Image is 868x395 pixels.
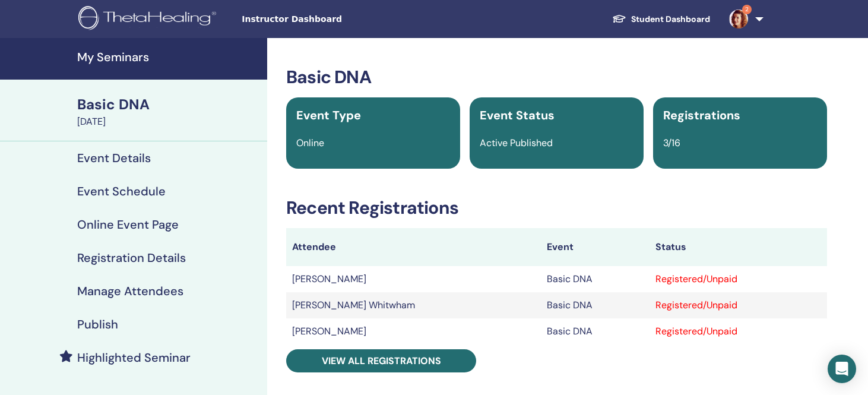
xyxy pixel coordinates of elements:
h4: Online Event Page [77,217,179,232]
td: [PERSON_NAME] [286,266,541,292]
div: Registered/Unpaid [655,298,821,312]
td: [PERSON_NAME] [286,318,541,345]
div: [DATE] [77,115,260,129]
div: Open Intercom Messenger [828,355,856,383]
h4: Event Details [77,151,151,165]
div: Registered/Unpaid [655,272,821,286]
img: logo.png [78,6,220,33]
span: Active Published [480,137,553,149]
span: Online [296,137,324,149]
h4: Publish [77,317,118,331]
img: graduation-cap-white.svg [612,14,626,24]
h4: My Seminars [77,50,260,64]
span: Instructor Dashboard [242,13,420,26]
h3: Recent Registrations [286,197,827,219]
td: Basic DNA [541,292,650,318]
h4: Event Schedule [77,184,166,198]
th: Event [541,228,650,266]
th: Status [650,228,827,266]
h4: Highlighted Seminar [77,350,191,365]
a: Basic DNA[DATE] [70,94,267,129]
h4: Manage Attendees [77,284,183,298]
div: Basic DNA [77,94,260,115]
span: Event Type [296,108,361,123]
a: View all registrations [286,349,476,372]
span: View all registrations [322,355,441,367]
span: 2 [742,5,752,14]
h4: Registration Details [77,251,186,265]
div: Registered/Unpaid [655,324,821,339]
span: 3/16 [663,137,680,149]
span: Registrations [663,108,740,123]
img: default.jpg [729,10,748,29]
th: Attendee [286,228,541,266]
h3: Basic DNA [286,67,827,88]
td: [PERSON_NAME] Whitwham [286,292,541,318]
span: Event Status [480,108,555,123]
td: Basic DNA [541,266,650,292]
a: Student Dashboard [603,8,720,30]
td: Basic DNA [541,318,650,345]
